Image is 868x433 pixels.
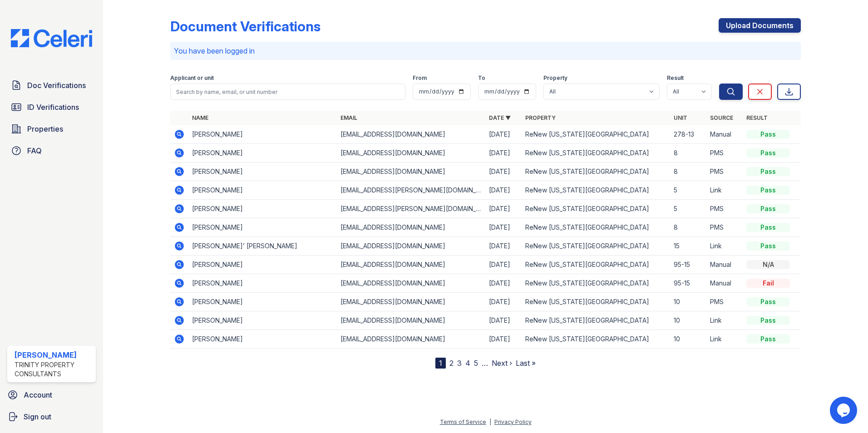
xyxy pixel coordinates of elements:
td: [EMAIL_ADDRESS][DOMAIN_NAME] [337,256,485,274]
input: Search by name, email, or unit number [170,84,405,100]
td: 5 [670,200,706,218]
td: [EMAIL_ADDRESS][DOMAIN_NAME] [337,162,485,181]
a: ID Verifications [7,98,96,116]
td: PMS [706,218,743,237]
label: Result [667,74,684,82]
span: Sign out [24,411,51,422]
a: 4 [465,359,470,368]
div: Pass [746,204,790,213]
td: [DATE] [485,162,522,181]
td: 10 [670,311,706,330]
span: ID Verifications [27,102,79,113]
td: 8 [670,218,706,237]
td: 10 [670,330,706,349]
div: Pass [746,167,790,176]
td: ReNew [US_STATE][GEOGRAPHIC_DATA] [522,237,670,256]
div: [PERSON_NAME] [15,349,92,360]
td: [PERSON_NAME] [188,311,337,330]
a: Upload Documents [719,18,801,33]
a: Source [710,114,733,121]
a: Result [746,114,768,121]
div: Pass [746,223,790,232]
td: PMS [706,162,743,181]
td: [DATE] [485,144,522,162]
td: [DATE] [485,256,522,274]
a: Terms of Service [440,418,486,425]
td: 8 [670,162,706,181]
td: ReNew [US_STATE][GEOGRAPHIC_DATA] [522,162,670,181]
td: [DATE] [485,274,522,293]
td: [EMAIL_ADDRESS][DOMAIN_NAME] [337,125,485,144]
td: 95-15 [670,256,706,274]
a: Properties [7,120,96,138]
td: ReNew [US_STATE][GEOGRAPHIC_DATA] [522,293,670,311]
a: Name [192,114,208,121]
div: Pass [746,130,790,139]
td: PMS [706,200,743,218]
td: [EMAIL_ADDRESS][DOMAIN_NAME] [337,237,485,256]
td: PMS [706,144,743,162]
td: Manual [706,274,743,293]
td: ReNew [US_STATE][GEOGRAPHIC_DATA] [522,311,670,330]
td: [DATE] [485,311,522,330]
td: [EMAIL_ADDRESS][DOMAIN_NAME] [337,274,485,293]
td: 15 [670,237,706,256]
td: [PERSON_NAME] [188,218,337,237]
td: Manual [706,256,743,274]
span: FAQ [27,145,42,156]
td: Manual [706,125,743,144]
td: [PERSON_NAME] [188,274,337,293]
a: Doc Verifications [7,76,96,94]
td: ReNew [US_STATE][GEOGRAPHIC_DATA] [522,200,670,218]
div: Pass [746,316,790,325]
td: [DATE] [485,181,522,200]
td: 95-15 [670,274,706,293]
div: Pass [746,241,790,251]
span: Doc Verifications [27,80,86,91]
td: [EMAIL_ADDRESS][DOMAIN_NAME] [337,311,485,330]
td: [PERSON_NAME] [188,181,337,200]
td: [PERSON_NAME] [188,330,337,349]
td: [PERSON_NAME] [188,125,337,144]
label: From [413,74,427,82]
td: ReNew [US_STATE][GEOGRAPHIC_DATA] [522,256,670,274]
a: Last » [516,359,536,368]
div: Fail [746,279,790,288]
a: Date ▼ [489,114,511,121]
a: 2 [449,359,454,368]
img: CE_Logo_Blue-a8612792a0a2168367f1c8372b55b34899dd931a85d93a1a3d3e32e68fde9ad4.png [4,29,99,47]
td: [PERSON_NAME] [188,256,337,274]
div: Pass [746,335,790,344]
a: Email [340,114,357,121]
td: ReNew [US_STATE][GEOGRAPHIC_DATA] [522,125,670,144]
div: | [489,418,491,425]
td: [EMAIL_ADDRESS][DOMAIN_NAME] [337,293,485,311]
td: [EMAIL_ADDRESS][DOMAIN_NAME] [337,330,485,349]
td: [PERSON_NAME] [188,144,337,162]
td: 278-13 [670,125,706,144]
td: [EMAIL_ADDRESS][PERSON_NAME][DOMAIN_NAME] [337,181,485,200]
div: Trinity Property Consultants [15,360,92,379]
td: 10 [670,293,706,311]
td: [DATE] [485,200,522,218]
a: Unit [674,114,687,121]
td: PMS [706,293,743,311]
td: [DATE] [485,218,522,237]
a: Sign out [4,408,99,426]
td: [PERSON_NAME] [188,200,337,218]
td: [EMAIL_ADDRESS][PERSON_NAME][DOMAIN_NAME] [337,200,485,218]
span: … [482,358,488,369]
td: [DATE] [485,330,522,349]
a: Property [525,114,556,121]
td: ReNew [US_STATE][GEOGRAPHIC_DATA] [522,274,670,293]
td: [PERSON_NAME] [188,293,337,311]
label: Applicant or unit [170,74,214,82]
div: Pass [746,297,790,306]
td: [PERSON_NAME] [188,162,337,181]
td: [PERSON_NAME]’ [PERSON_NAME] [188,237,337,256]
div: Pass [746,186,790,195]
td: [EMAIL_ADDRESS][DOMAIN_NAME] [337,144,485,162]
td: 8 [670,144,706,162]
a: Privacy Policy [494,418,532,425]
p: You have been logged in [174,45,797,56]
